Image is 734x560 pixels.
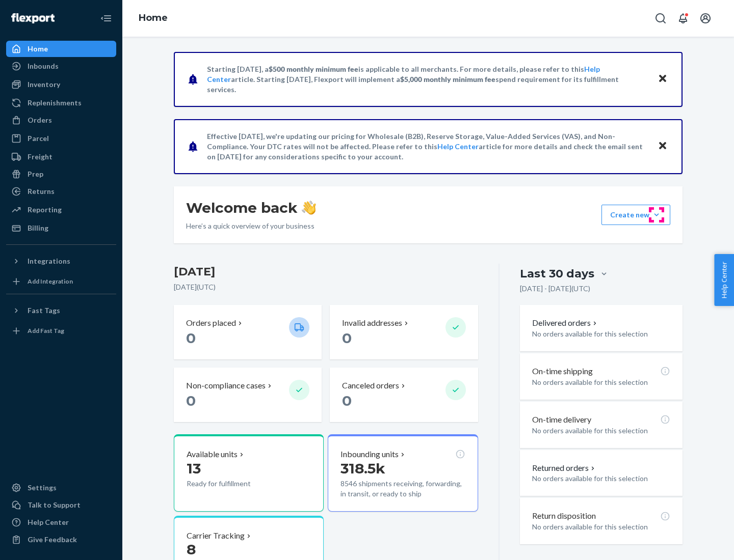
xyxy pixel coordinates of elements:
[6,514,116,530] a: Help Center
[532,473,670,484] p: No orders available for this selection
[342,392,352,409] span: 0
[174,305,322,359] button: Orders placed 0
[6,220,116,236] a: Billing
[187,530,245,542] p: Carrier Tracking
[28,326,64,335] div: Add Fast Tag
[6,253,116,269] button: Integrations
[532,366,593,377] p: On-time shipping
[6,497,116,513] a: Talk to Support
[6,76,116,93] a: Inventory
[532,462,597,474] button: Returned orders
[6,302,116,319] button: Fast Tags
[6,480,116,496] a: Settings
[6,202,116,218] a: Reporting
[437,142,479,151] a: Help Center
[6,531,116,548] button: Give Feedback
[11,13,55,23] img: Flexport logo
[328,434,478,512] button: Inbounding units318.5k8546 shipments receiving, forwarding, in transit, or ready to ship
[28,500,81,510] div: Talk to Support
[695,8,716,29] button: Open account menu
[520,284,590,294] p: [DATE] - [DATE] ( UTC )
[28,152,53,162] div: Freight
[96,8,116,29] button: Close Navigation
[28,256,70,266] div: Integrations
[656,139,669,154] button: Close
[302,201,316,215] img: hand-wave emoji
[187,479,281,489] p: Ready for fulfillment
[28,115,52,125] div: Orders
[6,58,116,74] a: Inbounds
[28,535,77,545] div: Give Feedback
[532,414,591,426] p: On-time delivery
[28,44,48,54] div: Home
[28,223,48,233] div: Billing
[139,12,168,23] a: Home
[174,434,324,512] button: Available units13Ready for fulfillment
[186,392,196,409] span: 0
[342,380,399,391] p: Canceled orders
[28,277,73,286] div: Add Integration
[532,510,596,522] p: Return disposition
[330,305,478,359] button: Invalid addresses 0
[6,112,116,128] a: Orders
[532,426,670,436] p: No orders available for this selection
[673,8,693,29] button: Open notifications
[601,205,670,225] button: Create new
[650,8,671,29] button: Open Search Box
[187,541,196,558] span: 8
[330,368,478,422] button: Canceled orders 0
[130,4,176,33] ol: breadcrumbs
[187,449,238,460] p: Available units
[174,368,322,422] button: Non-compliance cases 0
[187,460,201,477] span: 13
[340,449,399,460] p: Inbounding units
[28,98,82,108] div: Replenishments
[656,72,669,87] button: Close
[340,460,385,477] span: 318.5k
[400,75,495,83] span: $5,000 monthly minimum fee
[207,131,648,162] p: Effective [DATE], we're updating our pricing for Wholesale (B2B), Reserve Storage, Value-Added Se...
[6,149,116,165] a: Freight
[186,317,236,329] p: Orders placed
[28,186,55,197] div: Returns
[714,254,734,306] button: Help Center
[342,329,352,347] span: 0
[28,133,49,144] div: Parcel
[340,479,465,499] p: 8546 shipments receiving, forwarding, in transit, or ready to ship
[532,522,670,532] p: No orders available for this selection
[207,64,648,95] p: Starting [DATE], a is applicable to all merchants. For more details, please refer to this article...
[6,166,116,182] a: Prep
[28,169,43,179] div: Prep
[174,282,478,292] p: [DATE] ( UTC )
[532,329,670,339] p: No orders available for this selection
[28,205,62,215] div: Reporting
[28,305,60,316] div: Fast Tags
[6,323,116,339] a: Add Fast Tag
[186,380,266,391] p: Non-compliance cases
[6,95,116,111] a: Replenishments
[174,264,478,280] h3: [DATE]
[520,266,594,282] div: Last 30 days
[186,221,316,231] p: Here’s a quick overview of your business
[6,41,116,57] a: Home
[28,517,69,527] div: Help Center
[269,65,358,73] span: $500 monthly minimum fee
[532,317,599,329] button: Delivered orders
[186,199,316,217] h1: Welcome back
[28,61,59,71] div: Inbounds
[342,317,402,329] p: Invalid addresses
[532,377,670,387] p: No orders available for this selection
[6,183,116,200] a: Returns
[28,483,57,493] div: Settings
[6,273,116,290] a: Add Integration
[28,79,60,90] div: Inventory
[186,329,196,347] span: 0
[6,130,116,147] a: Parcel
